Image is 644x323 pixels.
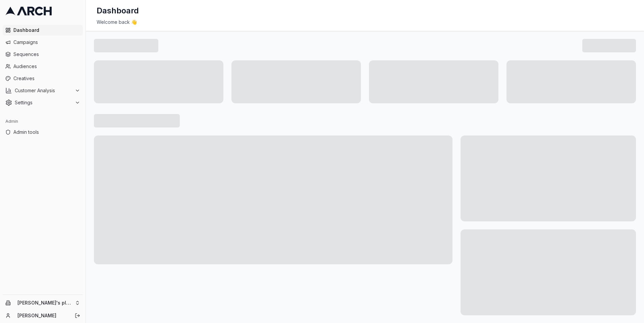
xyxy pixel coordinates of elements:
span: [PERSON_NAME]'s playground [17,300,72,306]
button: [PERSON_NAME]'s playground [3,298,83,308]
div: Welcome back 👋 [97,19,633,25]
span: Dashboard [13,27,80,34]
a: Audiences [3,61,83,72]
a: Campaigns [3,37,83,48]
a: Admin tools [3,127,83,138]
span: Admin tools [13,129,80,136]
button: Customer Analysis [3,85,83,96]
a: Sequences [3,49,83,60]
span: Creatives [13,75,80,82]
a: Creatives [3,73,83,84]
span: Audiences [13,63,80,70]
button: Settings [3,97,83,108]
div: Admin [3,116,83,127]
span: Sequences [13,51,80,58]
span: Customer Analysis [15,87,72,94]
button: Log out [73,311,82,320]
a: [PERSON_NAME] [17,312,67,319]
h1: Dashboard [97,5,139,16]
span: Settings [15,99,72,106]
span: Campaigns [13,39,80,46]
a: Dashboard [3,25,83,36]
